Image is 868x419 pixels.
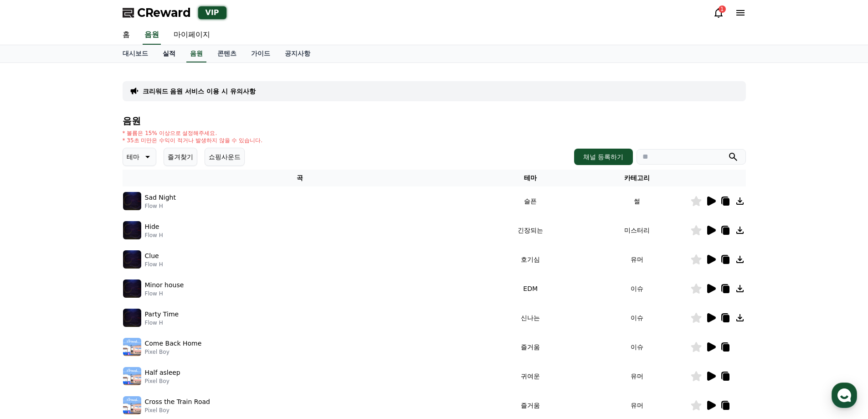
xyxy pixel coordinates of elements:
[60,289,118,312] a: 대화
[118,289,175,312] a: 설정
[145,378,180,385] p: Pixel Boy
[145,202,176,210] p: Flow H
[123,129,263,137] p: * 볼륨은 15% 이상으로 설정해주세요.
[123,367,141,385] img: music
[141,303,152,310] span: 설정
[29,303,34,310] span: 홈
[164,148,197,166] button: 즐겨찾기
[127,150,139,163] p: 테마
[115,26,137,45] a: 홈
[477,274,584,303] td: EDM
[123,148,156,166] button: 테마
[477,216,584,245] td: 긴장되는
[155,45,183,62] a: 실적
[210,45,244,62] a: 콘텐츠
[123,170,478,186] th: 곡
[145,261,163,268] p: Flow H
[123,116,746,126] h4: 음원
[143,87,256,96] a: 크리워드 음원 서비스 이용 시 유의사항
[145,232,163,239] p: Flow H
[143,26,161,45] a: 음원
[123,137,263,144] p: * 35초 미만은 수익이 적거나 발생하지 않을 수 있습니다.
[584,332,690,362] td: 이슈
[115,45,155,62] a: 대시보드
[477,332,584,362] td: 즐거움
[277,45,318,62] a: 공지사항
[166,26,217,45] a: 마이페이지
[584,245,690,274] td: 유머
[584,274,690,303] td: 이슈
[477,303,584,332] td: 신나는
[574,149,632,165] button: 채널 등록하기
[584,303,690,332] td: 이슈
[477,362,584,391] td: 귀여운
[205,148,245,166] button: 쇼핑사운드
[584,186,690,216] td: 썰
[123,5,191,20] a: CReward
[145,368,180,378] p: Half asleep
[123,279,141,298] img: music
[584,362,690,391] td: 유머
[145,193,176,202] p: Sad Night
[186,45,206,62] a: 음원
[145,310,179,319] p: Party Time
[145,407,210,414] p: Pixel Boy
[83,303,94,310] span: 대화
[123,309,141,327] img: music
[713,7,724,18] a: 1
[584,170,690,186] th: 카테고리
[123,396,141,414] img: music
[145,222,159,232] p: Hide
[477,186,584,216] td: 슬픈
[198,6,226,19] div: VIP
[3,289,60,312] a: 홈
[145,290,184,297] p: Flow H
[137,5,191,20] span: CReward
[123,221,141,239] img: music
[477,170,584,186] th: 테마
[123,250,141,269] img: music
[145,319,179,326] p: Flow H
[123,338,141,356] img: music
[145,397,210,407] p: Cross the Train Road
[145,280,184,290] p: Minor house
[123,192,141,210] img: music
[145,339,202,348] p: Come Back Home
[244,45,277,62] a: 가이드
[145,348,202,356] p: Pixel Boy
[145,251,159,261] p: Clue
[477,245,584,274] td: 호기심
[719,5,726,13] div: 1
[584,216,690,245] td: 미스터리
